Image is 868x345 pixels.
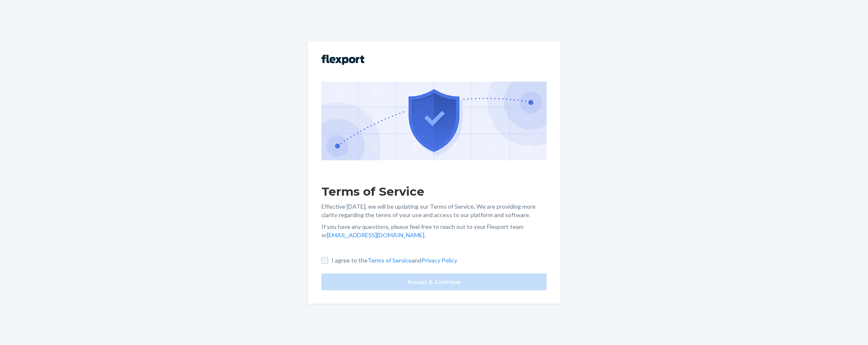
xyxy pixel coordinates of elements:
a: Terms of Service [368,257,412,264]
a: Privacy Policy [421,257,457,264]
p: Effective [DATE], we will be updating our Terms of Service. We are providing more clarity regardi... [321,202,547,219]
p: If you have any questions, please feel free to reach out to your Flexport team or . [321,223,547,239]
img: Flexport logo [321,55,364,65]
a: [EMAIL_ADDRESS][DOMAIN_NAME] [327,231,424,239]
input: I agree to theTerms of ServiceandPrivacy Policy [321,257,328,264]
p: I agree to the and [331,256,457,265]
button: Accept & Continue [321,273,547,290]
img: GDPR Compliance [321,82,547,160]
h1: Terms of Service [321,184,547,199]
